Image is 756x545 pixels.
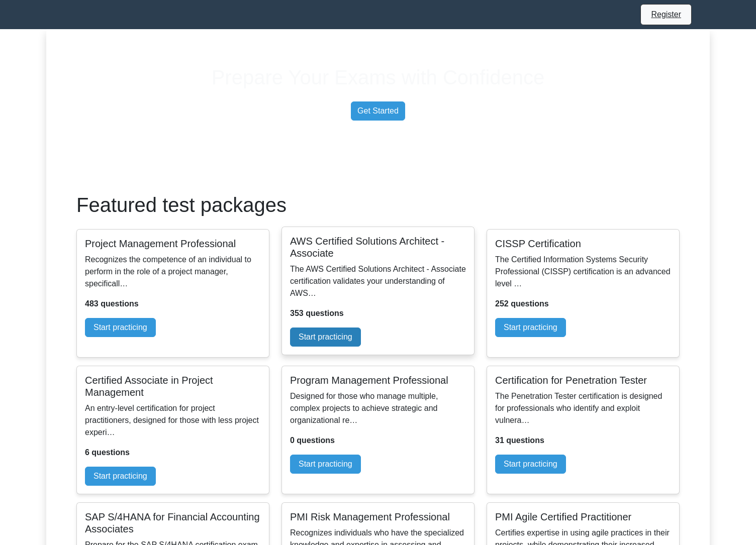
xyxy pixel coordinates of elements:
h1: Featured test packages [76,193,680,217]
a: Start practicing [290,455,361,474]
a: Start practicing [290,328,361,347]
a: Start practicing [495,455,566,474]
a: Start practicing [495,318,566,337]
a: Register [645,8,687,21]
h1: Prepare Your Exams with Confidence [46,65,710,89]
a: Get Started [351,101,405,121]
a: Start practicing [85,467,156,486]
a: Start practicing [85,318,156,337]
